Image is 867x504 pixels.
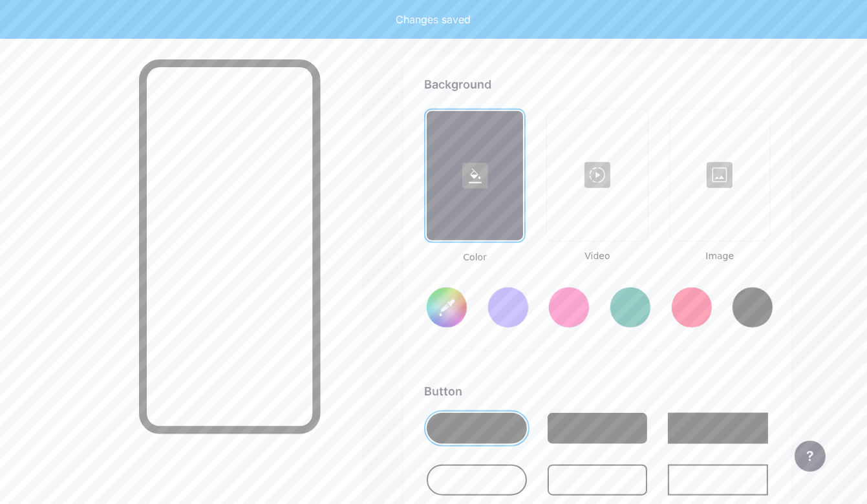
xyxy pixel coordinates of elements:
span: Image [669,249,771,263]
div: Button [424,383,771,400]
span: Color [424,251,526,264]
div: Background [424,76,771,93]
div: Changes saved [396,12,471,27]
span: Video [546,249,648,263]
